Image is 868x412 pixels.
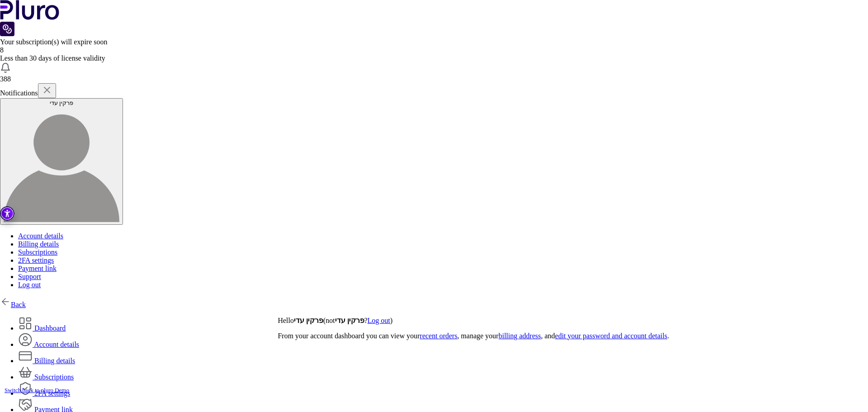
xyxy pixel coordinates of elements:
[335,317,364,324] strong: פרקין עדי
[18,389,70,397] a: 2FA settings
[18,324,66,332] a: Dashboard
[18,373,74,381] a: Subscriptions
[5,387,69,393] a: Switch back to pluro Demo
[4,106,119,222] img: user avatar
[294,317,323,324] strong: פרקין עדי
[18,240,59,248] a: Billing details
[4,99,119,106] div: פרקין עדי
[278,316,868,325] p: Hello (not ? )
[499,332,541,340] a: billing address
[18,341,79,348] a: Account details
[18,248,57,256] a: Subscriptions
[18,256,54,264] a: 2FA settings
[18,281,41,289] a: Log out
[18,273,41,280] a: Support
[368,317,390,324] a: Log out
[18,357,75,365] a: Billing details
[420,332,458,340] a: recent orders
[18,232,63,240] a: Account details
[18,265,57,272] a: Payment link
[278,332,868,340] p: From your account dashboard you can view your , manage your , and .
[555,332,667,340] a: edit your password and account details
[42,85,52,95] img: x.svg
